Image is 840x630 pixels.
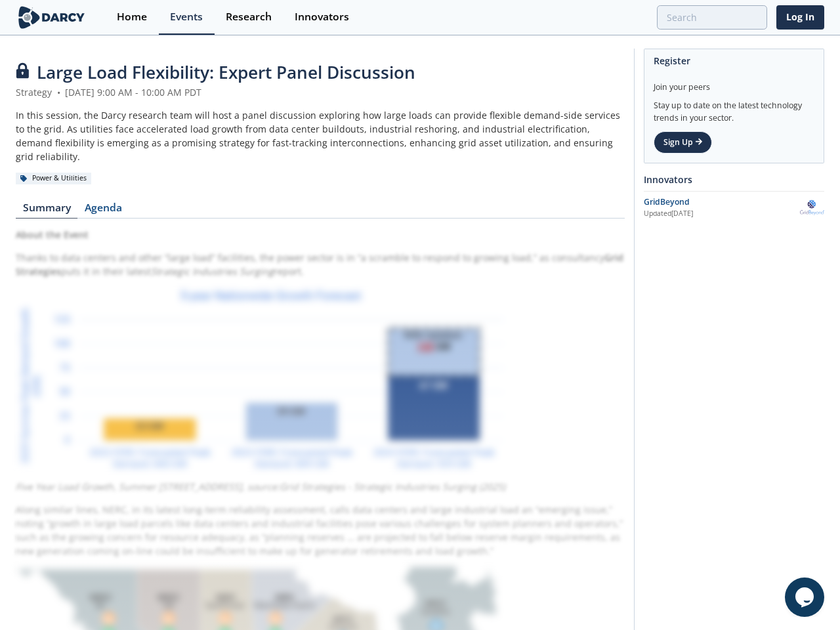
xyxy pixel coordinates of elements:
[800,196,824,219] img: GridBeyond
[644,209,800,219] div: Updated [DATE]
[295,12,349,22] div: Innovators
[654,49,814,72] div: Register
[654,131,712,154] a: Sign Up
[776,5,824,30] a: Log In
[226,12,272,22] div: Research
[170,12,203,22] div: Events
[117,12,147,22] div: Home
[77,203,129,219] a: Agenda
[657,5,767,30] input: Advanced Search
[644,196,800,208] div: GridBeyond
[654,72,814,93] div: Join your peers
[644,196,824,219] a: GridBeyond Updated[DATE] GridBeyond
[644,168,824,191] div: Innovators
[654,93,814,124] div: Stay up to date on the latest technology trends in your sector.
[16,173,91,184] div: Power & Utilities
[785,577,827,617] iframe: chat widget
[16,203,77,219] a: Summary
[54,86,62,98] span: •
[16,85,625,99] div: Strategy [DATE] 9:00 AM - 10:00 AM PDT
[16,108,625,163] div: In this session, the Darcy research team will host a panel discussion exploring how large loads c...
[16,6,87,29] img: logo-wide.svg
[37,60,415,84] span: Large Load Flexibility: Expert Panel Discussion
